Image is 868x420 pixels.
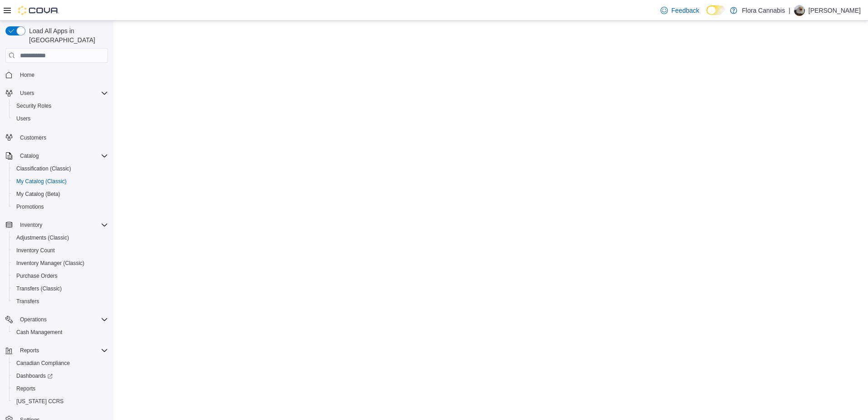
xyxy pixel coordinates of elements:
[13,189,64,200] a: My Catalog (Beta)
[9,244,112,257] button: Inventory Count
[13,100,55,111] a: Security Roles
[13,327,66,338] a: Cash Management
[18,6,59,15] img: Cova
[9,326,112,339] button: Cash Management
[16,115,30,122] span: Users
[742,5,785,16] p: Flora Cannabis
[13,283,65,294] a: Transfers (Classic)
[794,5,805,16] div: Talon Daneluk
[13,296,108,307] span: Transfers
[13,327,108,338] span: Cash Management
[13,358,74,369] a: Canadian Compliance
[13,396,108,407] span: Washington CCRS
[9,382,112,395] button: Reports
[16,88,108,99] span: Users
[13,358,108,369] span: Canadian Compliance
[16,314,108,325] span: Operations
[20,316,47,323] span: Operations
[16,272,58,280] span: Purchase Orders
[13,100,108,111] span: Security Roles
[20,134,46,141] span: Customers
[13,396,67,407] a: [US_STATE] CCRS
[13,232,73,243] a: Adjustments (Classic)
[13,176,70,187] a: My Catalog (Classic)
[9,395,112,408] button: [US_STATE] CCRS
[16,102,51,110] span: Security Roles
[2,150,112,162] button: Catalog
[16,70,38,80] a: Home
[2,68,112,81] button: Home
[9,295,112,308] button: Transfers
[9,282,112,295] button: Transfers (Classic)
[13,176,108,187] span: My Catalog (Classic)
[16,165,71,172] span: Classification (Classic)
[16,220,108,230] span: Inventory
[13,383,39,394] a: Reports
[16,150,42,161] button: Catalog
[16,345,108,356] span: Reports
[16,69,108,80] span: Home
[2,219,112,231] button: Inventory
[16,345,43,356] button: Reports
[9,257,112,270] button: Inventory Manager (Classic)
[20,221,42,229] span: Inventory
[13,370,108,381] span: Dashboards
[2,130,112,144] button: Customers
[9,270,112,282] button: Purchase Orders
[9,231,112,244] button: Adjustments (Classic)
[9,175,112,188] button: My Catalog (Classic)
[25,26,108,45] span: Load All Apps in [GEOGRAPHIC_DATA]
[16,247,55,254] span: Inventory Count
[13,258,108,269] span: Inventory Manager (Classic)
[13,163,108,174] span: Classification (Classic)
[2,344,112,357] button: Reports
[16,285,62,292] span: Transfers (Classic)
[16,150,108,161] span: Catalog
[16,131,108,143] span: Customers
[13,201,108,212] span: Promotions
[9,370,112,382] a: Dashboards
[16,88,38,99] button: Users
[16,398,64,405] span: [US_STATE] CCRS
[13,283,108,294] span: Transfers (Classic)
[671,6,699,15] span: Feedback
[13,270,108,281] span: Purchase Orders
[13,383,108,394] span: Reports
[13,113,34,124] a: Users
[13,245,108,256] span: Inventory Count
[13,296,43,307] a: Transfers
[13,163,75,174] a: Classification (Classic)
[16,360,70,367] span: Canadian Compliance
[13,232,108,243] span: Adjustments (Classic)
[20,152,39,160] span: Catalog
[16,203,44,210] span: Promotions
[13,370,56,381] a: Dashboards
[16,190,60,198] span: My Catalog (Beta)
[13,245,59,256] a: Inventory Count
[9,162,112,175] button: Classification (Classic)
[13,189,108,200] span: My Catalog (Beta)
[20,90,34,97] span: Users
[16,178,67,185] span: My Catalog (Classic)
[16,234,69,241] span: Adjustments (Classic)
[9,188,112,200] button: My Catalog (Beta)
[9,200,112,213] button: Promotions
[16,372,53,380] span: Dashboards
[16,298,39,305] span: Transfers
[9,112,112,125] button: Users
[789,5,790,16] p: |
[16,314,50,325] button: Operations
[657,1,703,20] a: Feedback
[809,5,861,16] p: [PERSON_NAME]
[16,220,46,230] button: Inventory
[706,5,725,15] input: Dark Mode
[16,329,62,336] span: Cash Management
[9,357,112,370] button: Canadian Compliance
[16,132,50,143] a: Customers
[706,15,707,15] span: Dark Mode
[2,313,112,326] button: Operations
[13,270,61,281] a: Purchase Orders
[13,201,48,212] a: Promotions
[13,113,108,124] span: Users
[16,385,35,392] span: Reports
